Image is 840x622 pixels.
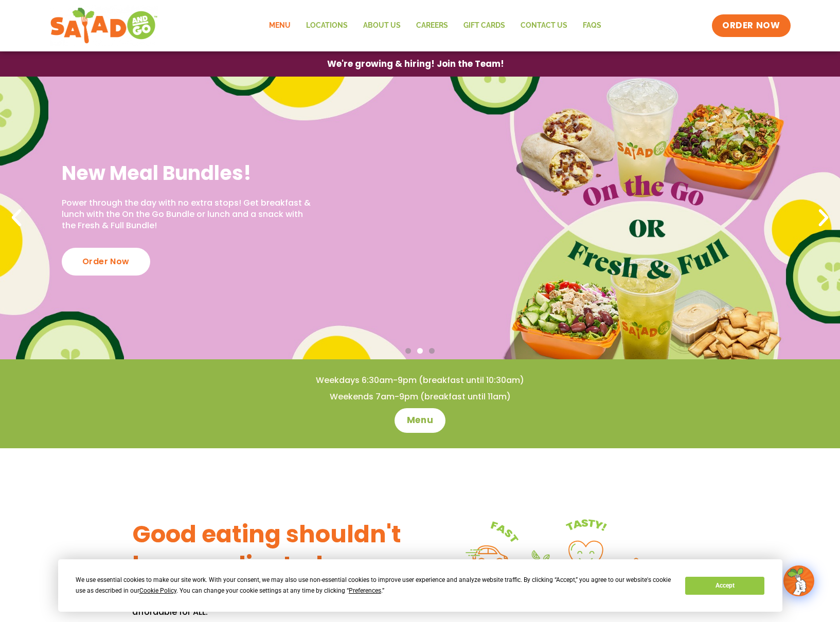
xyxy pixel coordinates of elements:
h4: Weekends 7am-9pm (breakfast until 11am) [21,391,819,403]
span: Go to slide 1 [405,348,411,354]
a: FAQs [575,14,609,38]
span: Go to slide 2 [417,348,423,354]
div: Previous slide [5,207,28,229]
img: wpChatIcon [784,566,813,595]
div: Next slide [812,207,835,229]
a: About Us [355,14,408,38]
a: ORDER NOW [712,14,790,37]
span: Preferences [349,587,381,594]
h2: New Meal Bundles! [62,160,318,186]
div: Order Now [62,248,150,276]
div: Cookie Consent Prompt [58,559,782,612]
a: GIFT CARDS [456,14,513,38]
a: Menu [261,14,298,38]
img: new-SAG-logo-768×292 [50,5,158,46]
nav: Menu [261,14,609,38]
span: Go to slide 3 [429,348,435,354]
h4: Weekdays 6:30am-9pm (breakfast until 10:30am) [21,375,819,386]
div: We use essential cookies to make our site work. With your consent, we may also use non-essential ... [76,575,673,596]
span: We're growing & hiring! Join the Team! [327,60,504,68]
span: Menu [407,414,433,427]
span: ORDER NOW [722,20,780,32]
a: Menu [395,408,445,433]
button: Accept [685,577,764,595]
span: Cookie Policy [139,587,176,594]
a: Careers [408,14,456,38]
a: We're growing & hiring! Join the Team! [312,52,520,76]
a: Locations [298,14,355,38]
h3: Good eating shouldn't be complicated. [132,519,420,581]
p: Power through the day with no extra stops! Get breakfast & lunch with the On the Go Bundle or lun... [62,197,318,232]
a: Contact Us [513,14,575,38]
